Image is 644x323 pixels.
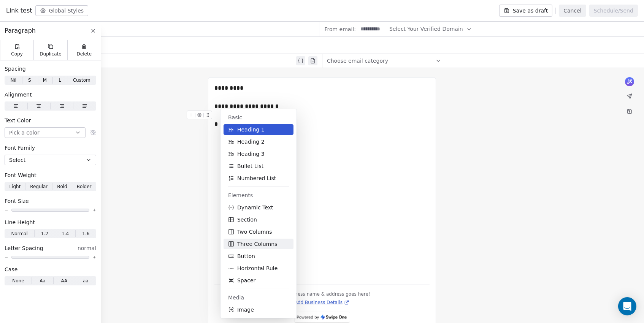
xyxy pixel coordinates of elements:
[295,297,349,306] a: Add Business Details
[11,230,27,237] span: Normal
[224,149,293,159] button: Heading 3
[77,51,92,57] span: Delete
[295,299,343,306] span: Add Business Details
[11,51,23,57] span: Copy
[237,264,278,272] span: Horizontal Rule
[237,306,254,313] span: Image
[40,51,61,57] span: Duplicate
[237,174,276,182] span: Numbered List
[499,5,553,17] button: Save as draft
[43,77,47,84] span: M
[224,136,293,147] button: Heading 2
[78,244,96,252] span: normal
[5,117,31,124] span: Text Color
[224,251,293,261] button: Button
[327,57,388,65] span: Choose email category
[5,218,35,226] span: Line Height
[224,202,293,213] button: Dynamic Text
[5,91,32,98] span: Alignment
[61,277,67,284] span: AA
[325,25,356,33] span: From email:
[40,277,46,284] span: Aa
[237,240,277,248] span: Three Columns
[224,275,293,286] button: Spacer
[589,5,638,17] button: Schedule/Send
[5,144,35,152] span: Font Family
[237,126,265,133] span: Heading 1
[237,162,263,170] span: Bullet List
[224,226,293,237] button: Two Columns
[5,127,86,138] button: Pick a color
[224,263,293,274] button: Horizontal Rule
[237,252,255,260] span: Button
[224,239,293,249] button: Three Columns
[5,26,36,35] span: Paragraph
[237,204,273,211] span: Dynamic Text
[237,138,265,146] span: Heading 2
[224,304,293,315] button: Image
[224,214,293,225] button: Section
[224,173,293,184] button: Numbered List
[559,5,586,17] button: Cancel
[228,192,289,199] span: Elements
[237,228,272,236] span: Two Columns
[237,150,265,158] span: Heading 3
[5,65,26,73] span: Spacing
[228,114,289,121] span: Basic
[77,183,92,190] span: Bolder
[237,216,257,223] span: Section
[73,77,90,84] span: Custom
[5,171,36,179] span: Font Weight
[5,244,43,252] span: Letter Spacing
[618,297,636,315] div: Open Intercom Messenger
[5,197,29,205] span: Font Size
[5,266,17,273] span: Case
[274,291,370,297] span: Your Business name & address goes here!
[30,183,48,190] span: Regular
[83,277,89,284] span: aa
[35,5,89,16] button: Global Styles
[41,230,48,237] span: 1.2
[389,25,463,33] span: Select Your Verified Domain
[224,161,293,171] button: Bullet List
[6,6,32,15] span: Link test
[9,183,21,190] span: Light
[224,124,293,135] button: Heading 1
[10,77,16,84] span: Nil
[59,77,61,84] span: L
[28,77,31,84] span: S
[237,277,255,284] span: Spacer
[82,230,89,237] span: 1.6
[57,183,67,190] span: Bold
[228,294,289,301] span: Media
[12,277,24,284] span: None
[62,230,69,237] span: 1.4
[9,156,25,164] span: Select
